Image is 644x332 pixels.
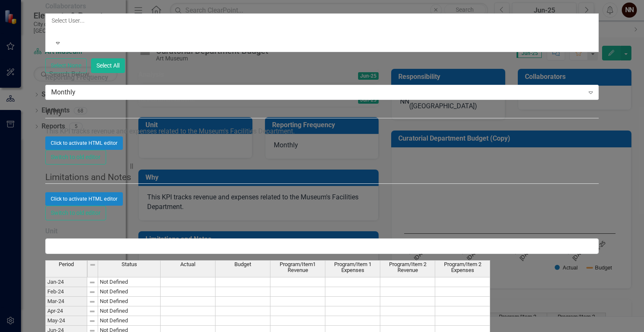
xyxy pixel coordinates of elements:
button: Switch to old editor [45,150,106,165]
td: Jan-24 [45,277,87,287]
span: Status [122,261,137,267]
button: Select None [45,58,87,73]
td: Not Defined [98,297,161,306]
span: Program/Item1 Revenue [272,261,323,274]
span: Program/Item 2 Revenue [382,261,433,274]
legend: Limitations and Notes [45,171,599,184]
span: Program/Item 1 Expenses [327,261,378,274]
button: Select All [91,58,125,73]
td: Feb-24 [45,287,87,297]
td: Not Defined [98,316,161,326]
legend: Why [45,105,599,118]
td: Not Defined [98,306,161,316]
span: Program/Item 2 Expenses [437,261,488,274]
td: Not Defined [98,287,161,297]
img: 8DAGhfEEPCf229AAAAAElFTkSuQmCC [89,289,96,295]
img: 8DAGhfEEPCf229AAAAAElFTkSuQmCC [89,298,96,305]
button: Click to activate HTML editor [45,192,123,206]
button: Click to activate HTML editor [45,136,123,150]
div: Monthly [51,87,584,97]
span: Period [59,261,74,267]
img: 8DAGhfEEPCf229AAAAAElFTkSuQmCC [89,308,96,315]
label: Collaborators [45,2,599,11]
img: 8DAGhfEEPCf229AAAAAElFTkSuQmCC [89,318,96,324]
span: Budget [234,261,251,267]
label: Reporting Frequency [45,73,599,83]
span: Actual [180,261,195,267]
td: Not Defined [98,277,161,287]
img: 8DAGhfEEPCf229AAAAAElFTkSuQmCC [89,261,96,268]
div: Select User... [52,16,592,25]
button: Switch to old editor [45,206,106,220]
td: May-24 [45,316,87,326]
td: Apr-24 [45,306,87,316]
img: 8DAGhfEEPCf229AAAAAElFTkSuQmCC [89,279,96,286]
td: Mar-24 [45,297,87,306]
p: This KPI tracks revenue and expenses related to the Museum's Facilities Department. [45,127,599,136]
label: Unit [45,227,599,236]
